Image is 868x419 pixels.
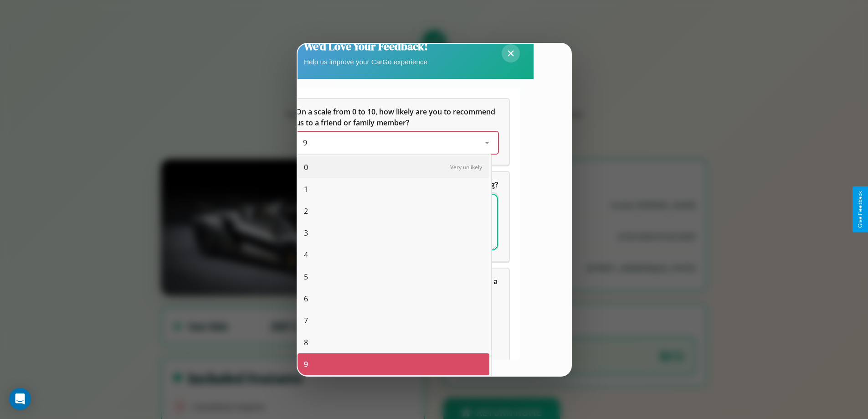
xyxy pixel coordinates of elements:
div: 3 [298,222,489,244]
span: What can we do to make your experience more satisfying? [296,180,498,190]
div: 5 [298,266,489,288]
span: 7 [304,315,308,326]
span: Which of the following features do you value the most in a vehicle? [296,276,499,297]
div: 2 [298,200,489,222]
div: On a scale from 0 to 10, how likely are you to recommend us to a friend or family member? [285,99,509,165]
h2: We'd Love Your Feedback! [304,39,428,54]
div: 10 [298,375,489,397]
span: 8 [304,337,308,348]
span: 6 [304,293,308,304]
h5: On a scale from 0 to 10, how likely are you to recommend us to a friend or family member? [296,106,498,128]
div: 7 [298,310,489,331]
span: 2 [304,206,308,217]
div: Open Intercom Messenger [9,388,31,410]
span: 1 [304,184,308,195]
span: 4 [304,249,308,260]
div: Give Feedback [857,191,863,228]
div: 0 [298,156,489,178]
div: 1 [298,178,489,200]
span: 0 [304,162,308,173]
div: 6 [298,288,489,310]
span: 5 [304,271,308,282]
div: 4 [298,244,489,266]
span: 9 [304,359,308,370]
div: 8 [298,331,489,353]
div: On a scale from 0 to 10, how likely are you to recommend us to a friend or family member? [296,132,498,154]
span: 3 [304,228,308,238]
p: Help us improve your CarGo experience [304,56,428,68]
div: 9 [298,353,489,375]
span: On a scale from 0 to 10, how likely are you to recommend us to a friend or family member? [296,107,497,128]
span: Very unlikely [450,163,482,171]
span: 9 [303,138,307,148]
